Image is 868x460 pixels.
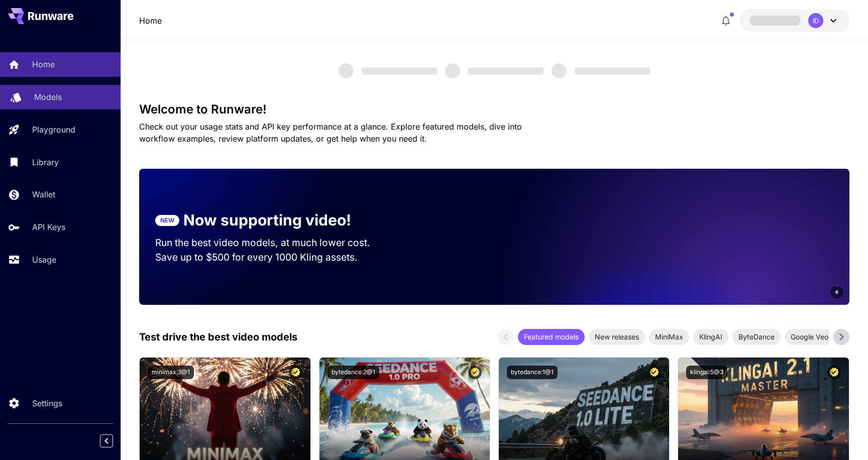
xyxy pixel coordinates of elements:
[32,58,55,70] p: Home
[589,329,645,345] div: New releases
[732,329,781,345] div: ByteDance
[693,329,728,345] div: KlingAI
[693,331,728,342] span: KlingAI
[507,366,558,379] button: bytedance:1@1
[139,15,162,27] nav: breadcrumb
[155,250,389,265] p: Save up to $500 for every 1000 Kling assets.
[686,366,727,379] button: klingai:5@3
[34,91,62,103] p: Models
[107,432,121,450] div: Collapse sidebar
[148,366,194,379] button: minimax:3@1
[518,331,585,342] span: Featured models
[785,329,834,345] div: Google Veo
[785,331,834,342] span: Google Veo
[32,221,65,233] p: API Keys
[32,397,62,409] p: Settings
[139,329,297,344] p: Test drive the best video models
[740,9,849,32] button: ID
[328,366,379,379] button: bytedance:2@1
[100,434,113,447] button: Collapse sidebar
[827,366,841,379] button: Certified Model – Vetted for best performance and includes a commercial license.
[589,331,645,342] span: New releases
[647,366,661,379] button: Certified Model – Vetted for best performance and includes a commercial license.
[518,329,585,345] div: Featured models
[139,122,522,144] span: Check out your usage stats and API key performance at a glance. Explore featured models, dive int...
[835,288,838,296] span: 6
[32,188,55,200] p: Wallet
[732,331,781,342] span: ByteDance
[468,366,482,379] button: Certified Model – Vetted for best performance and includes a commercial license.
[155,236,389,250] p: Run the best video models, at much lower cost.
[649,329,689,345] div: MiniMax
[139,15,162,27] a: Home
[649,331,689,342] span: MiniMax
[139,102,849,117] h3: Welcome to Runware!
[160,216,174,225] p: NEW
[32,124,75,136] p: Playground
[32,156,59,168] p: Library
[32,254,56,266] p: Usage
[289,366,302,379] button: Certified Model – Vetted for best performance and includes a commercial license.
[808,13,823,28] div: ID
[183,209,351,232] p: Now supporting video!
